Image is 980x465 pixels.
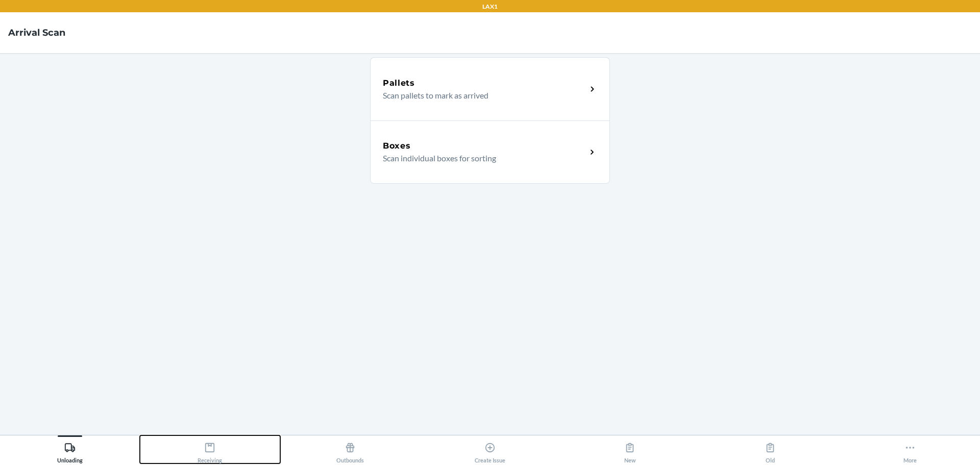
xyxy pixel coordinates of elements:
h4: Arrival Scan [8,26,65,39]
div: New [624,438,636,463]
div: Create Issue [475,438,505,463]
div: Outbounds [336,438,364,463]
button: Outbounds [280,435,420,463]
button: Old [700,435,840,463]
h5: Boxes [383,140,411,152]
a: PalletsScan pallets to mark as arrived [370,57,610,120]
button: More [840,435,980,463]
div: Old [765,438,776,463]
p: Scan individual boxes for sorting [383,152,578,164]
button: Receiving [140,435,280,463]
button: Create Issue [420,435,560,463]
h5: Pallets [383,77,415,89]
p: Scan pallets to mark as arrived [383,89,578,102]
div: More [903,438,917,463]
a: BoxesScan individual boxes for sorting [370,120,610,184]
div: Receiving [198,438,222,463]
div: Unloading [57,438,83,463]
p: LAX1 [482,2,498,11]
button: New [560,435,700,463]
